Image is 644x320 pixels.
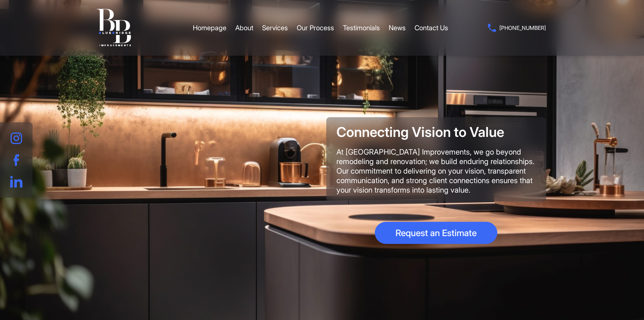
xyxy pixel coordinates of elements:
a: Request an Estimate [375,222,497,244]
a: Contact Us [415,18,448,38]
a: Services [262,18,288,38]
a: Homepage [193,18,226,38]
a: News [389,18,406,38]
h1: Connecting Vision to Value [336,124,536,140]
a: Testimonials [343,18,380,38]
a: Our Process [297,18,334,38]
a: About [235,18,253,38]
div: At [GEOGRAPHIC_DATA] Improvements, we go beyond remodeling and renovation; we build enduring rela... [336,147,536,195]
span: [PHONE_NUMBER] [499,23,546,33]
a: [PHONE_NUMBER] [488,23,546,33]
